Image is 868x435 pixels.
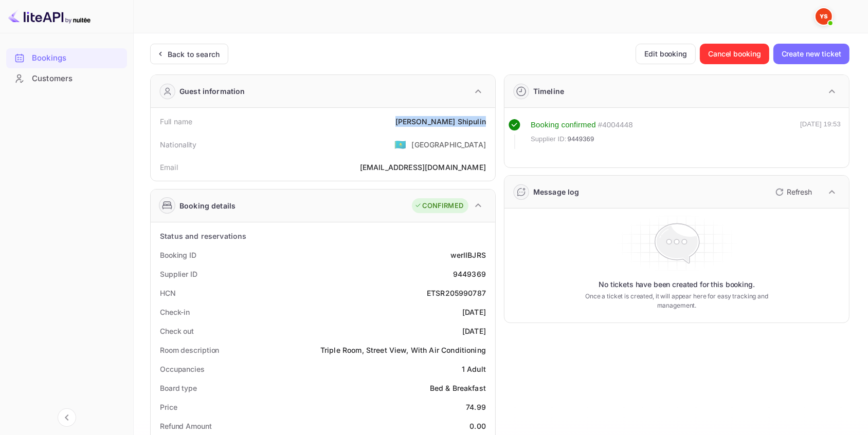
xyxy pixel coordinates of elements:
img: LiteAPI logo [8,8,91,25]
div: Supplier ID [160,269,197,279]
div: Nationality [160,139,197,150]
a: Bookings [6,48,127,67]
div: Timeline [533,86,564,97]
div: Booking confirmed [531,119,596,131]
div: Refund Amount [160,421,212,431]
div: Guest information [179,86,245,97]
div: 74.99 [466,402,486,412]
div: Message log [533,186,580,197]
div: ETSR205990787 [427,288,486,298]
div: Booking details [179,200,236,211]
div: Bookings [6,48,127,68]
button: Create new ticket [773,44,849,64]
span: United States [394,135,406,154]
div: werIIBJRS [450,250,486,260]
div: Check-in [160,307,190,317]
p: Once a ticket is created, it will appear here for easy tracking and management. [584,292,769,310]
div: [DATE] 19:53 [800,119,841,149]
div: Status and reservations [160,231,246,241]
div: [DATE] [462,326,486,336]
div: Customers [32,73,122,85]
img: Yandex Support [816,8,832,25]
span: Supplier ID: [531,134,567,144]
div: 0.00 [469,421,486,431]
div: [PERSON_NAME] Shipulin [395,116,486,127]
div: [DATE] [462,307,486,317]
div: Back to search [168,49,220,60]
div: Customers [6,69,127,89]
button: Edit booking [636,44,696,64]
div: Email [160,162,178,173]
div: Bookings [32,52,122,64]
div: HCN [160,288,176,298]
div: Board type [160,383,197,393]
p: Refresh [787,186,812,197]
button: Collapse navigation [58,408,76,427]
button: Cancel booking [700,44,769,64]
span: 9449369 [568,134,594,144]
a: Customers [6,69,127,88]
p: No tickets have been created for this booking. [599,279,755,290]
div: [EMAIL_ADDRESS][DOMAIN_NAME] [360,162,486,173]
div: Occupancies [160,364,205,374]
div: Price [160,402,177,412]
div: Triple Room, Street View, With Air Conditioning [320,345,486,355]
div: CONFIRMED [414,201,463,211]
div: 1 Adult [462,364,486,374]
div: # 4004448 [598,119,633,131]
div: Booking ID [160,250,196,260]
div: Room description [160,345,219,355]
button: Refresh [769,184,816,200]
div: [GEOGRAPHIC_DATA] [411,139,486,150]
div: Full name [160,116,192,127]
div: 9449369 [453,269,486,279]
div: Bed & Breakfast [430,383,486,393]
div: Check out [160,326,194,336]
